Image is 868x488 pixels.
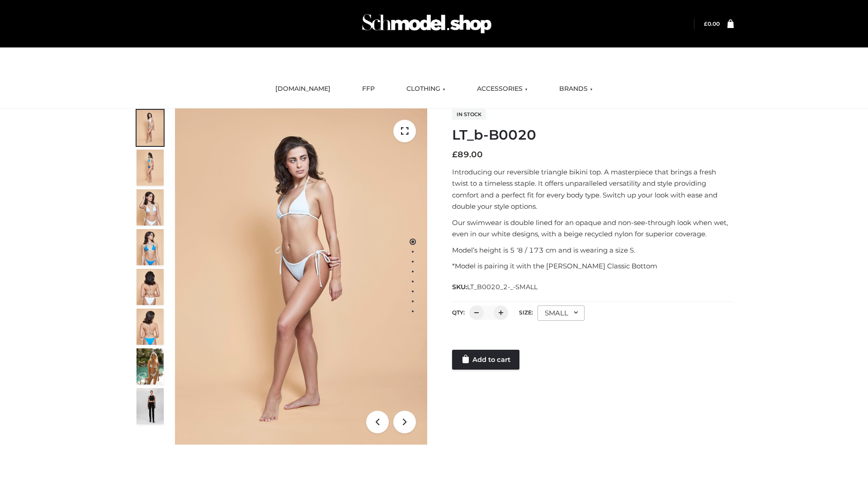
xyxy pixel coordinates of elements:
a: FFP [355,79,382,99]
span: £ [704,20,708,27]
span: In stock [452,109,486,120]
img: ArielClassicBikiniTop_CloudNine_AzureSky_OW114ECO_2-scaled.jpg [137,150,164,186]
img: ArielClassicBikiniTop_CloudNine_AzureSky_OW114ECO_4-scaled.jpg [137,229,164,265]
img: ArielClassicBikiniTop_CloudNine_AzureSky_OW114ECO_1 [175,108,427,445]
img: ArielClassicBikiniTop_CloudNine_AzureSky_OW114ECO_8-scaled.jpg [137,309,164,345]
p: Our swimwear is double lined for an opaque and non-see-through look when wet, even in our white d... [452,217,734,240]
a: Add to cart [452,350,519,370]
img: ArielClassicBikiniTop_CloudNine_AzureSky_OW114ECO_3-scaled.jpg [137,189,164,225]
h1: LT_b-B0020 [452,127,734,143]
a: BRANDS [552,79,599,99]
a: £0.00 [704,20,720,27]
img: Schmodel Admin 964 [359,6,495,42]
bdi: 0.00 [704,20,720,27]
img: ArielClassicBikiniTop_CloudNine_AzureSky_OW114ECO_1-scaled.jpg [137,110,164,146]
a: CLOTHING [400,79,452,99]
label: Size: [519,309,533,316]
p: Introducing our reversible triangle bikini top. A masterpiece that brings a fresh twist to a time... [452,166,734,212]
a: ACCESSORIES [470,79,534,99]
p: Model’s height is 5 ‘8 / 173 cm and is wearing a size S. [452,244,734,256]
div: SMALL [538,305,585,321]
a: [DOMAIN_NAME] [269,79,337,99]
img: Arieltop_CloudNine_AzureSky2.jpg [137,348,164,385]
span: LT_B0020_2-_-SMALL [467,283,538,291]
p: *Model is pairing it with the [PERSON_NAME] Classic Bottom [452,260,734,272]
span: £ [452,150,458,160]
bdi: 89.00 [452,150,483,160]
span: SKU: [452,282,538,292]
img: ArielClassicBikiniTop_CloudNine_AzureSky_OW114ECO_7-scaled.jpg [137,269,164,305]
img: 49df5f96394c49d8b5cbdcda3511328a.HD-1080p-2.5Mbps-49301101_thumbnail.jpg [137,388,164,424]
label: QTY: [452,309,465,316]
